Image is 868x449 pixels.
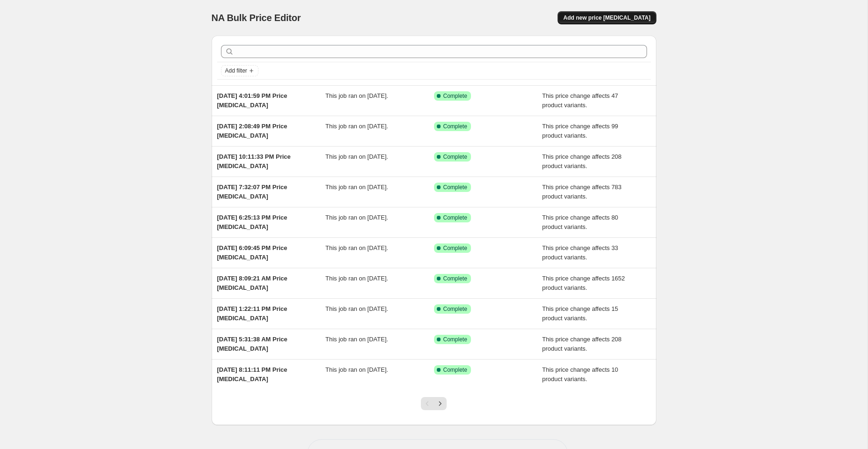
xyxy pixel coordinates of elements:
[325,366,388,373] span: This job ran on [DATE].
[325,336,388,343] span: This job ran on [DATE].
[325,184,388,191] span: This job ran on [DATE].
[443,92,467,100] span: Complete
[542,366,618,383] span: This price change affects 10 product variants.
[212,13,301,23] span: NA Bulk Price Editor
[443,214,467,221] span: Complete
[563,14,650,22] span: Add new price [MEDICAL_DATA]
[217,123,287,139] span: [DATE] 2:08:49 PM Price [MEDICAL_DATA]
[542,244,618,261] span: This price change affects 33 product variants.
[217,366,287,383] span: [DATE] 8:11:11 PM Price [MEDICAL_DATA]
[542,123,618,139] span: This price change affects 99 product variants.
[558,11,656,24] button: Add new price [MEDICAL_DATA]
[325,92,388,99] span: This job ran on [DATE].
[542,305,618,322] span: This price change affects 15 product variants.
[542,92,618,109] span: This price change affects 47 product variants.
[217,336,287,352] span: [DATE] 5:31:38 AM Price [MEDICAL_DATA]
[443,153,467,161] span: Complete
[434,397,447,410] button: Next
[325,214,388,221] span: This job ran on [DATE].
[325,123,388,130] span: This job ran on [DATE].
[217,184,287,200] span: [DATE] 7:32:07 PM Price [MEDICAL_DATA]
[325,244,388,251] span: This job ran on [DATE].
[217,92,287,109] span: [DATE] 4:01:59 PM Price [MEDICAL_DATA]
[325,275,388,282] span: This job ran on [DATE].
[217,305,287,322] span: [DATE] 1:22:11 PM Price [MEDICAL_DATA]
[217,153,291,169] span: [DATE] 10:11:33 PM Price [MEDICAL_DATA]
[542,153,622,169] span: This price change affects 208 product variants.
[221,65,258,76] button: Add filter
[443,244,467,252] span: Complete
[443,123,467,130] span: Complete
[217,214,287,230] span: [DATE] 6:25:13 PM Price [MEDICAL_DATA]
[443,275,467,282] span: Complete
[217,244,287,261] span: [DATE] 6:09:45 PM Price [MEDICAL_DATA]
[542,184,622,200] span: This price change affects 783 product variants.
[225,67,247,74] span: Add filter
[542,336,622,352] span: This price change affects 208 product variants.
[542,214,618,230] span: This price change affects 80 product variants.
[325,305,388,312] span: This job ran on [DATE].
[443,305,467,313] span: Complete
[443,366,467,374] span: Complete
[421,397,447,410] nav: Pagination
[542,275,625,291] span: This price change affects 1652 product variants.
[325,153,388,160] span: This job ran on [DATE].
[443,336,467,343] span: Complete
[443,184,467,191] span: Complete
[217,275,287,291] span: [DATE] 8:09:21 AM Price [MEDICAL_DATA]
